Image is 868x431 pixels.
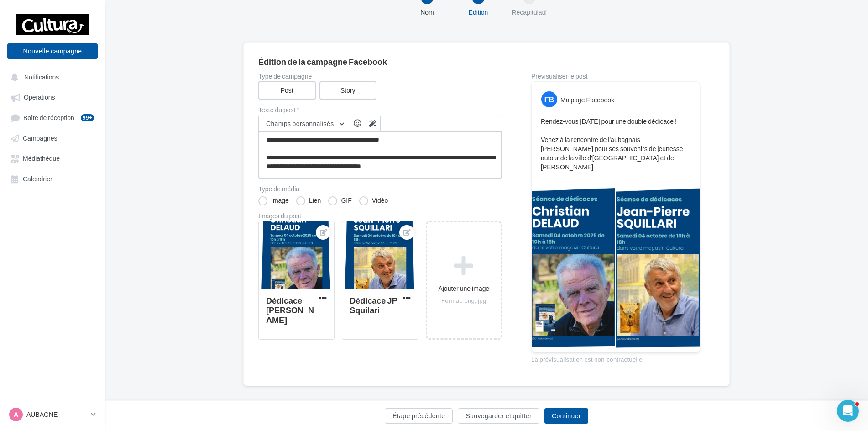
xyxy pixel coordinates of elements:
[81,114,94,121] div: 99+
[23,134,58,142] span: Campagnes
[259,116,350,131] button: Champs personnalisés
[319,81,377,100] label: Story
[26,410,87,419] p: AUBAGNE
[258,58,715,66] div: Édition de la campagne Facebook
[5,68,96,85] button: Notifications
[266,295,314,325] div: Dédicace [PERSON_NAME]
[258,186,502,192] label: Type de média
[541,91,557,107] div: FB
[24,73,59,81] span: Notifications
[23,155,60,163] span: Médiathèque
[544,408,588,424] button: Continuer
[531,73,700,79] div: Prévisualiser le post
[7,43,98,59] button: Nouvelle campagne
[24,94,55,101] span: Opérations
[23,175,52,183] span: Calendrier
[296,196,321,205] label: Lien
[350,295,397,315] div: Dédicace JP Squilari
[258,73,502,79] label: Type de campagne
[531,352,700,364] div: La prévisualisation est non-contractuelle
[23,114,74,121] span: Boîte de réception
[266,120,334,127] span: Champs personnalisés
[359,196,388,205] label: Vidéo
[5,109,99,126] a: Boîte de réception99+
[258,107,502,113] label: Texte du post *
[500,8,559,17] div: Récapitulatif
[458,408,539,424] button: Sauvegarder et quitter
[541,117,690,172] p: Rendez-vous [DATE] pour une double dédicace ! Venez à la rencontre de l'aubagnais [PERSON_NAME] p...
[5,170,99,187] a: Calendrier
[837,400,859,422] iframe: Intercom live chat
[385,408,453,424] button: Étape précédente
[5,150,99,166] a: Médiathèque
[5,130,99,146] a: Campagnes
[328,196,351,205] label: GIF
[560,95,614,105] div: Ma page Facebook
[5,89,99,105] a: Opérations
[7,406,98,423] a: A AUBAGNE
[398,8,456,17] div: Nom
[449,8,507,17] div: Edition
[258,213,502,219] div: Images du post
[258,196,289,205] label: Image
[258,81,316,100] label: Post
[14,410,18,419] span: A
